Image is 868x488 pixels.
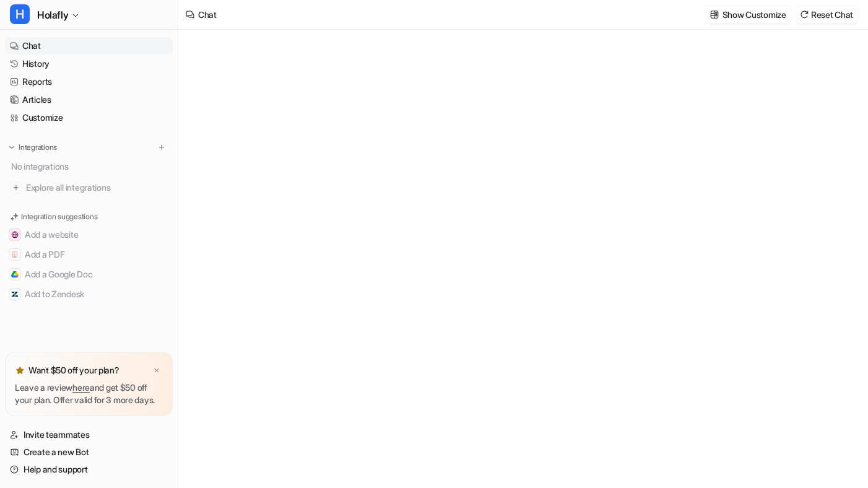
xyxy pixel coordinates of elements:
[21,211,97,222] p: Integration suggestions
[26,178,168,198] span: Explore all integrations
[5,284,173,304] button: Add to ZendeskAdd to Zendesk
[10,181,22,194] img: explore all integrations
[15,365,25,375] img: star
[7,156,173,176] div: No integrations
[157,143,166,152] img: menu_add.svg
[5,461,173,478] a: Help and support
[11,231,19,238] img: Add a website
[5,225,173,245] button: Add a websiteAdd a website
[5,245,173,264] button: Add a PDFAdd a PDF
[5,141,61,154] button: Integrations
[5,264,173,284] button: Add a Google DocAdd a Google Doc
[11,271,19,278] img: Add a Google Doc
[28,364,119,377] p: Want $50 off your plan?
[5,426,173,443] a: Invite teammates
[72,382,90,393] a: here
[15,381,163,406] p: Leave a review and get $50 off your plan. Offer valid for 3 more days.
[11,290,19,298] img: Add to Zendesk
[706,6,791,24] button: Show Customize
[5,55,173,72] a: History
[723,8,786,21] p: Show Customize
[153,367,160,375] img: x
[5,73,173,90] a: Reports
[198,8,217,21] div: Chat
[19,142,57,152] p: Integrations
[7,143,16,152] img: expand menu
[710,10,719,19] img: customize
[796,6,858,24] button: Reset Chat
[10,4,30,24] span: H
[5,37,173,54] a: Chat
[800,10,809,19] img: reset
[37,6,68,24] span: Holafly
[11,251,19,258] img: Add a PDF
[5,179,173,196] a: Explore all integrations
[5,109,173,126] a: Customize
[5,91,173,108] a: Articles
[5,443,173,461] a: Create a new Bot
